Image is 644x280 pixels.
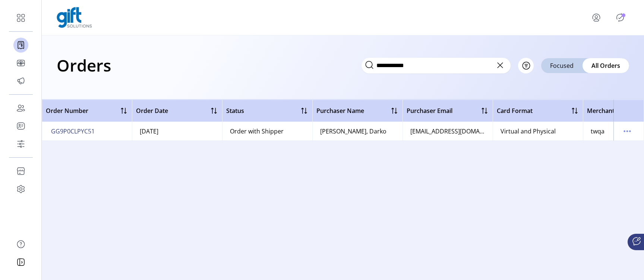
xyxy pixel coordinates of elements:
[591,61,620,70] span: All Orders
[407,106,452,115] span: Purchaser Email
[136,106,168,115] span: Order Date
[410,127,485,136] div: [EMAIL_ADDRESS][DOMAIN_NAME]
[316,106,364,115] span: Purchaser Name
[50,125,96,137] button: GG9P0CLPYC51
[587,106,615,115] span: Merchant
[57,7,92,28] img: logo
[132,122,222,141] td: [DATE]
[320,127,386,136] div: [PERSON_NAME], Darko
[591,127,604,136] div: twqa
[550,61,574,70] span: Focused
[497,106,533,115] span: Card Format
[501,127,556,136] div: Virtual and Physical
[581,9,614,26] button: menu
[46,106,88,115] span: Order Number
[614,12,626,23] button: Publisher Panel
[621,125,633,137] button: menu
[541,58,583,73] div: Focused
[57,52,111,78] h1: Orders
[583,58,629,73] div: All Orders
[226,106,244,115] span: Status
[230,127,284,136] div: Order with Shipper
[51,127,95,136] span: GG9P0CLPYC51
[518,58,534,73] button: Filter Button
